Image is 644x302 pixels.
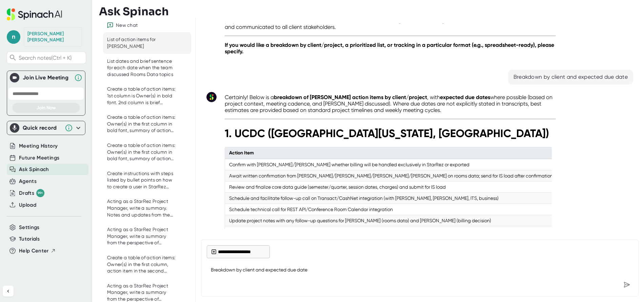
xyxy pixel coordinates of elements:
[225,170,557,182] td: Await written confirmation from [PERSON_NAME]/[PERSON_NAME]/[PERSON_NAME]/[PERSON_NAME] on rooms ...
[23,125,61,131] div: Quick record
[23,74,71,81] div: Join Live Meeting
[107,114,177,134] div: Create a table of action items: Owner(s) in the first column in bold font, summary of action item...
[19,201,36,209] button: Upload
[11,74,18,81] img: Join Live Meeting
[229,150,254,156] strong: Action Item
[225,42,554,55] strong: If you would like a breakdown by client/project, a prioritized list, or tracking in a particular ...
[107,170,177,190] div: Create instructions with steps listed by bullet points on how to create a user in StarRez Web
[3,286,14,297] button: Collapse sidebar
[225,193,557,204] td: Schedule and facilitate follow-up call on Transact/CashNet integration (with [PERSON_NAME], [PERS...
[116,22,138,29] div: New chat
[440,94,490,100] strong: expected due dates
[19,154,59,162] button: Future Meetings
[107,226,177,246] div: Acting as a StarRez Project Manager, write a summary from the perspective of Nicole. Notes and up...
[19,166,49,173] button: Ask Spinach
[274,94,427,100] strong: breakdown of [PERSON_NAME] action items by client/project
[107,58,177,78] div: List dates and brief sentence for each date when the team discussed Rooms Data topics
[225,182,557,193] td: Review and finalize core data guide (semester/quarter, session dates, charges) and submit for IS ...
[19,247,49,255] span: Help Center
[36,105,56,111] span: Join Now
[225,215,557,226] td: Update project notes with any follow-up questions for [PERSON_NAME] (rooms data) and [PERSON_NAME...
[107,142,177,162] div: Create a table of action items: Owner(s) in the first column in bold font, summary of action item...
[107,254,177,275] div: Create a table of action items: Owner(s) in the first column, action item in the second column, a...
[19,224,40,231] button: Settings
[7,30,20,44] span: n
[19,247,56,255] button: Help Center
[225,226,557,238] td: Connect UCDC team with account manager for work order module evaluation
[10,71,82,84] div: Join Live MeetingJoin Live Meeting
[19,142,58,150] button: Meeting History
[514,74,628,80] div: Breakdown by client and expected due date
[19,189,44,197] div: Drafts
[225,94,556,113] p: Certainly! Below is a , with where possible (based on project context, meeting cadence, and [PERS...
[19,189,44,197] button: Drafts 99+
[27,31,78,43] div: Nicole Kelly
[19,235,40,243] button: Tutorials
[99,5,169,18] h3: Ask Spinach
[13,103,80,113] button: Join Now
[225,159,557,170] td: Confirm with [PERSON_NAME]/[PERSON_NAME] whether billing will be handled exclusively in StarRez o...
[621,279,633,291] div: Send message
[107,36,177,50] div: List of action items for [PERSON_NAME]
[19,55,84,61] span: Search notes (Ctrl + K)
[225,127,556,140] h1: 1. UCDC ([GEOGRAPHIC_DATA][US_STATE], [GEOGRAPHIC_DATA])
[19,177,37,185] button: Agents
[107,198,177,218] div: Acting as a StarRez Project Manager, write a summary. Notes and updates from the call are below: ...
[107,86,177,106] div: Create a table of action items: 1st column is Owner(s) in bold font. 2nd column is brief summary ...
[36,189,44,197] div: 99+
[10,121,82,135] div: Quick record
[225,204,557,215] td: Schedule technical call for REST API/Conference Room Calendar integration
